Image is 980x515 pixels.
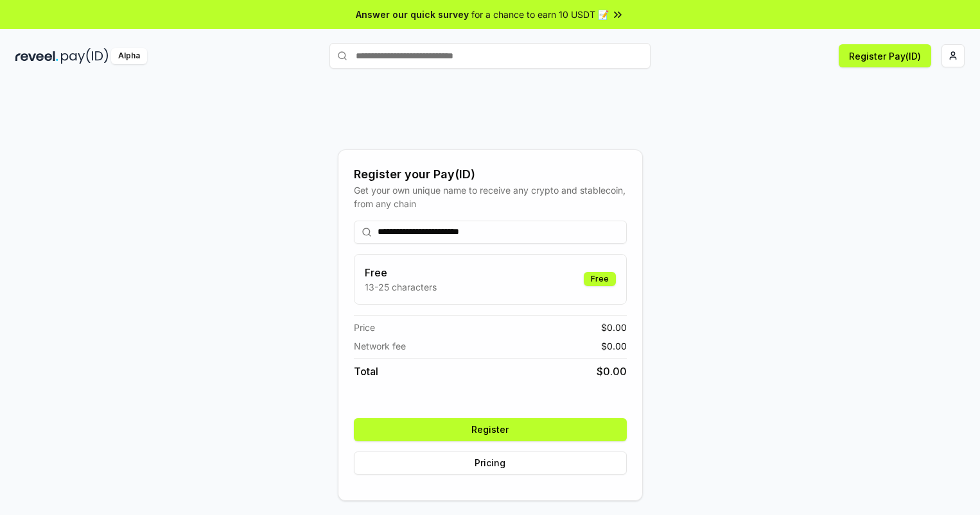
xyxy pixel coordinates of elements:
[354,321,375,334] span: Price
[356,8,469,21] span: Answer our quick survey
[111,48,147,64] div: Alpha
[839,44,931,67] button: Register Pay(ID)
[354,452,627,475] button: Pricing
[584,272,616,286] div: Free
[354,165,627,183] div: Register your Pay(ID)
[471,8,609,21] span: for a chance to earn 10 USDT 📝
[597,364,627,379] span: $ 0.00
[15,48,58,64] img: reveel_dark
[365,265,437,280] h3: Free
[601,339,627,353] span: $ 0.00
[354,364,378,379] span: Total
[61,48,109,64] img: pay_id
[601,321,627,334] span: $ 0.00
[365,280,437,294] p: 13-25 characters
[354,183,627,210] div: Get your own unique name to receive any crypto and stablecoin, from any chain
[354,339,406,353] span: Network fee
[354,418,627,441] button: Register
